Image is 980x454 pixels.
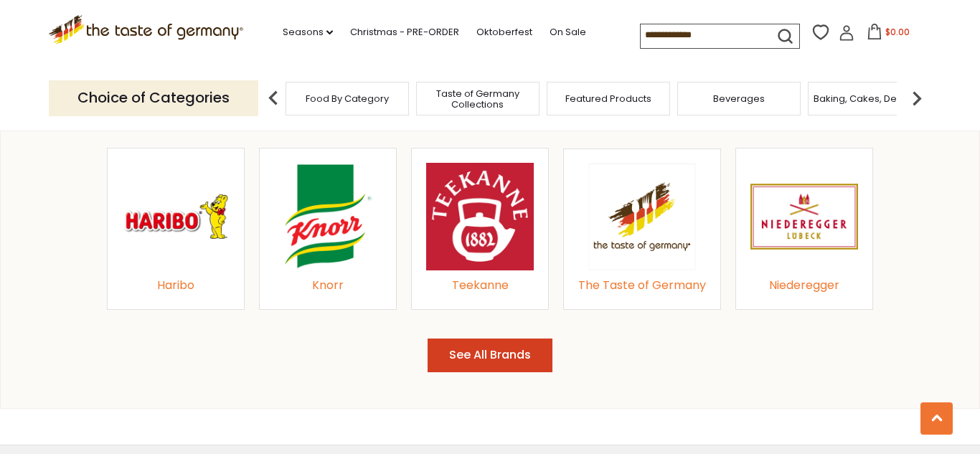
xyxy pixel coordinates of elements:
img: Niederegger [750,163,858,270]
img: Knorr [274,163,382,270]
img: next arrow [903,84,931,113]
div: Teekanne [426,276,534,295]
a: Christmas - PRE-ORDER [350,24,459,40]
div: The Taste of Germany [578,276,706,295]
img: The Taste of Germany [588,164,696,270]
button: See All Brands [428,339,552,372]
button: $0.00 [857,24,918,45]
img: previous arrow [259,84,288,113]
span: $0.00 [885,26,910,38]
div: Niederegger [750,276,858,295]
div: Knorr [274,276,382,295]
a: The Taste of Germany [578,164,706,271]
p: Choice of Categories [49,80,258,115]
a: On Sale [550,24,586,40]
a: Food By Category [306,93,389,104]
img: Teekanne [426,163,534,270]
div: Haribo [122,276,230,295]
a: Oktoberfest [476,24,532,40]
a: Seasons [283,24,333,40]
a: Featured Products [565,93,651,104]
a: Taste of Germany Collections [420,88,535,110]
a: Baking, Cakes, Desserts [814,93,925,104]
img: Haribo [122,163,230,270]
a: Beverages [713,93,765,104]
